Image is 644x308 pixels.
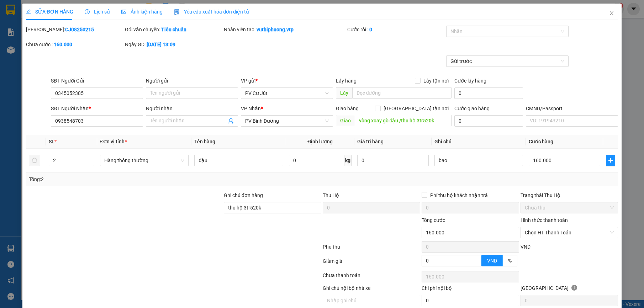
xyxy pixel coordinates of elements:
label: Cước lấy hàng [454,78,486,84]
span: picture [121,9,126,14]
b: 160.000 [54,42,72,47]
span: user-add [228,118,234,124]
span: VND [487,258,497,264]
button: Close [602,4,622,23]
div: [GEOGRAPHIC_DATA] [521,284,618,295]
span: Chưa thu [525,202,614,213]
span: clock-circle [85,9,90,14]
img: icon [174,9,180,15]
div: VP gửi [241,77,333,85]
b: 0 [369,27,372,32]
input: Ghi Chú [434,155,523,166]
span: Đơn vị tính [100,139,127,144]
div: Giảm giá [322,257,421,270]
span: Lịch sử [85,9,110,15]
input: Ghi chú đơn hàng [224,202,321,213]
div: Trạng thái Thu Hộ [521,191,618,199]
div: Ngày GD: [125,41,222,48]
input: Cước lấy hàng [454,87,523,99]
span: Tổng cước [422,217,445,223]
div: [PERSON_NAME]: [26,26,123,33]
span: Giá trị hàng [357,139,384,144]
div: SĐT Người Nhận [51,105,143,112]
span: info-circle [571,285,577,291]
span: Thu Hộ [323,192,339,198]
span: Tên hàng [194,139,215,144]
span: Lấy hàng [336,78,357,84]
span: % [508,258,512,264]
span: Yêu cầu xuất hóa đơn điện tử [174,9,249,15]
span: Chọn HT Thanh Toán [525,227,614,238]
div: Tổng: 2 [29,175,249,183]
b: vuthiphuong.vtp [257,27,294,32]
div: CMND/Passport [526,105,618,112]
div: Cước rồi : [347,26,445,33]
span: Gửi trước [450,56,564,67]
div: Nhân viên tạo: [224,26,346,33]
span: SỬA ĐƠN HÀNG [26,9,73,15]
input: Nhập ghi chú [323,295,420,306]
div: Người nhận [146,105,238,112]
div: Ghi chú nội bộ nhà xe [323,284,420,295]
b: Tiêu chuẩn [161,27,186,32]
input: Dọc đường [352,87,452,99]
div: Gói vận chuyển: [125,26,222,33]
span: plus [606,158,615,163]
span: Định lượng [307,139,333,144]
span: close [609,10,614,16]
span: edit [26,9,31,14]
label: Ghi chú đơn hàng [224,192,263,198]
div: Người gửi [146,77,238,85]
input: Cước giao hàng [454,115,523,127]
span: Giao hàng [336,106,359,111]
div: SĐT Người Gửi [51,77,143,85]
span: Cước hàng [529,139,553,144]
div: Chưa thanh toán [322,271,421,284]
th: Ghi chú [432,135,526,149]
span: PV Bình Dương [245,116,329,126]
label: Hình thức thanh toán [521,217,568,223]
span: SL [49,139,54,144]
button: delete [29,155,40,166]
b: [DATE] 13:09 [147,42,175,47]
b: CJ08250215 [65,27,94,32]
label: Cước giao hàng [454,106,490,111]
span: Hàng thông thường [104,155,184,166]
div: Phụ thu [322,243,421,255]
span: Phí thu hộ khách nhận trả [427,191,491,199]
span: VP Nhận [241,106,261,111]
input: Dọc đường [355,115,452,126]
span: Ảnh kiện hàng [121,9,163,15]
input: VD: Bàn, Ghế [194,155,283,166]
span: kg [344,155,352,166]
div: Chi phí nội bộ [422,284,519,295]
span: Giao [336,115,355,126]
span: Lấy [336,87,352,99]
span: [GEOGRAPHIC_DATA] tận nơi [381,105,452,112]
div: Chưa cước : [26,41,123,48]
span: Lấy tận nơi [421,77,452,85]
button: plus [606,155,615,166]
span: VND [521,244,530,250]
span: PV Cư Jút [245,88,329,99]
